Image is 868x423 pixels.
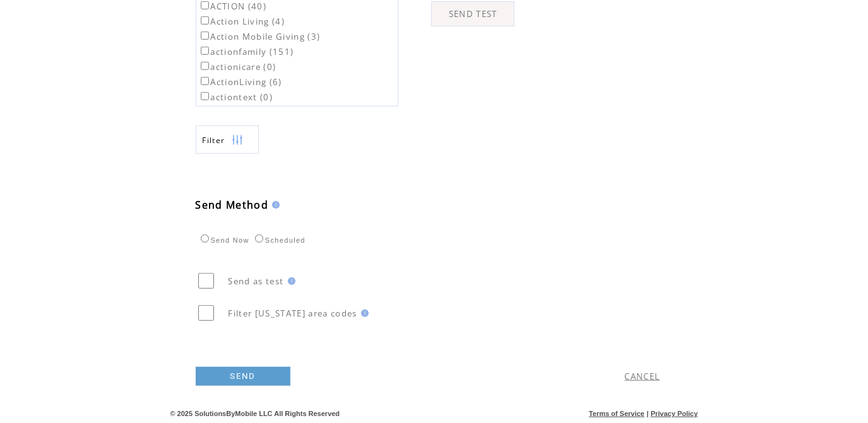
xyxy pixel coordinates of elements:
label: Action Living (4) [198,16,285,27]
input: Action Mobile Giving (3) [201,32,209,40]
label: Scheduled [252,236,306,244]
input: ActionLiving (6) [201,77,209,85]
span: © 2025 SolutionsByMobile LLC All Rights Reserved [170,410,340,417]
a: Filter [196,125,259,154]
a: SEND TEST [431,1,514,26]
img: help.gif [284,277,295,285]
label: ActionLiving (6) [198,76,282,88]
span: Send as test [229,275,284,287]
input: Action Living (4) [201,16,209,25]
label: Action Mobile Giving (3) [198,31,321,42]
img: help.gif [268,201,280,209]
input: actionfamily (151) [201,47,209,55]
label: ACTION (40) [198,1,267,12]
input: ACTION (40) [201,1,209,9]
span: Send Method [196,198,269,212]
span: | [646,410,648,417]
a: Terms of Service [589,410,645,417]
input: Scheduled [255,235,263,243]
label: Send Now [198,236,249,244]
label: actionicare (0) [198,61,276,72]
img: help.gif [357,310,369,317]
span: Filter [US_STATE] area codes [229,308,357,319]
img: filters.png [232,126,243,154]
a: Privacy Policy [651,410,698,417]
a: CANCEL [625,371,660,382]
a: SEND [196,367,290,386]
input: Send Now [201,235,209,243]
label: actionfamily (151) [198,46,294,57]
input: actiontext (0) [201,92,209,100]
input: actionicare (0) [201,62,209,70]
span: Show filters [203,135,225,146]
label: actiontext (0) [198,91,273,103]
